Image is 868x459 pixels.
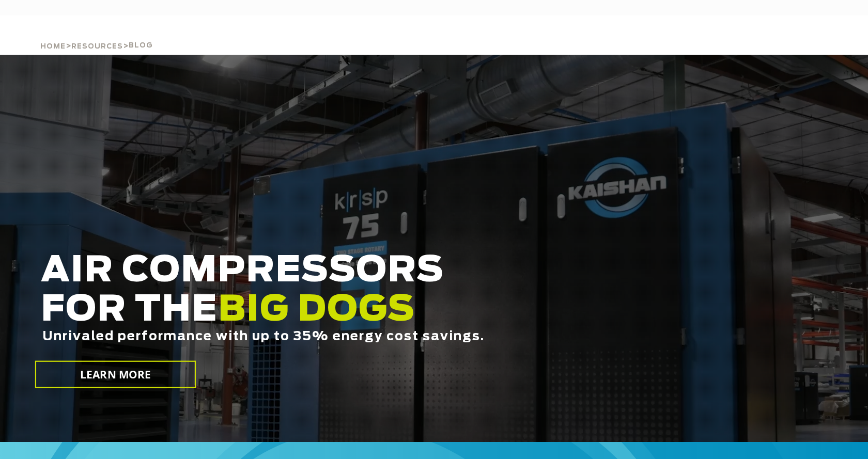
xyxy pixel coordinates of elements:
[71,43,123,50] span: Resources
[41,251,694,376] h2: AIR COMPRESSORS FOR THE
[40,41,66,51] a: Home
[129,42,153,49] span: Blog
[218,293,415,328] span: BIG DOGS
[80,367,151,382] span: LEARN MORE
[71,41,123,51] a: Resources
[35,361,196,388] a: LEARN MORE
[40,43,66,50] span: Home
[42,330,485,343] span: Unrivaled performance with up to 35% energy cost savings.
[40,15,153,55] div: > >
